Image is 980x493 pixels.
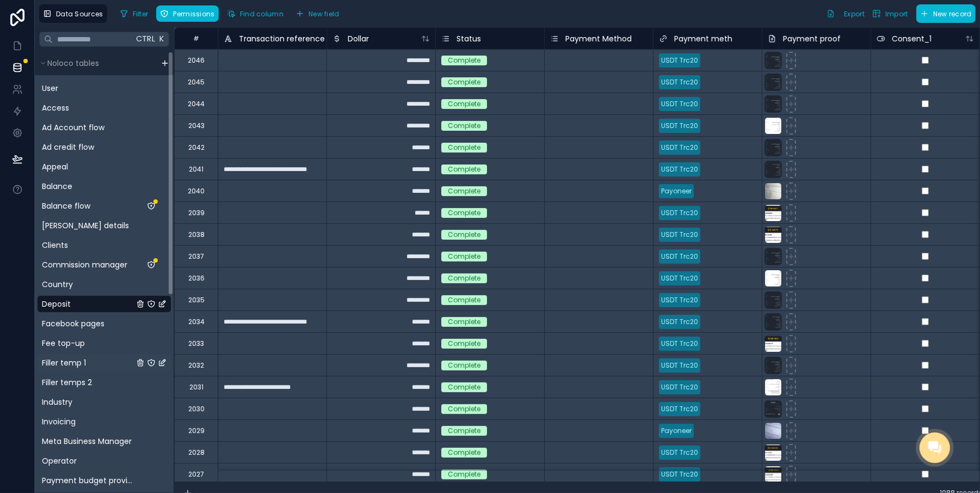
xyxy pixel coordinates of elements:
div: 2044 [188,100,205,108]
div: Complete [448,361,480,370]
span: Find column [240,10,283,18]
div: 2046 [188,56,205,65]
span: Export [844,10,865,18]
span: Permissions [173,10,214,18]
div: Complete [448,99,480,109]
div: Complete [448,339,480,349]
div: Complete [448,121,480,131]
button: Data Sources [39,4,107,23]
span: Transaction reference [239,33,325,44]
button: Permissions [156,5,218,22]
div: 2038 [188,230,205,239]
div: 2029 [188,427,205,435]
div: 2035 [188,296,205,305]
div: Complete [448,252,480,261]
span: New record [933,10,972,18]
button: New field [292,5,343,22]
span: Import [885,10,908,18]
div: Complete [448,404,480,414]
span: New field [309,10,340,18]
div: USDT Trc20 [661,77,698,87]
div: 2031 [189,383,204,392]
div: USDT Trc20 [661,317,698,327]
div: 2034 [188,318,205,326]
div: Complete [448,273,480,283]
div: USDT Trc20 [661,165,698,174]
button: New record [916,4,976,23]
div: USDT Trc20 [661,470,698,479]
div: 2033 [188,339,204,348]
div: Complete [448,165,480,174]
span: K [158,35,166,43]
span: Payment meth [674,33,732,44]
span: Dollar [348,33,369,44]
span: Ctrl [135,32,156,46]
button: Filter [116,5,152,22]
div: USDT Trc20 [661,252,698,261]
div: 2036 [188,274,205,283]
div: Payoneer [661,426,692,436]
div: USDT Trc20 [661,230,698,240]
div: Complete [448,77,480,87]
div: USDT Trc20 [661,121,698,131]
div: USDT Trc20 [661,208,698,218]
div: 2027 [188,470,204,479]
div: 2045 [188,78,205,87]
div: # [183,34,209,42]
div: Complete [448,230,480,240]
div: 2041 [189,165,204,174]
div: Complete [448,56,480,65]
div: USDT Trc20 [661,448,698,458]
span: Payment proof [783,33,841,44]
div: 2040 [188,187,205,196]
div: Payoneer [661,186,692,196]
div: USDT Trc20 [661,361,698,370]
div: Complete [448,448,480,458]
span: Payment Method [565,33,632,44]
div: 2032 [188,361,204,370]
div: 2039 [188,209,205,217]
div: 2028 [188,448,205,457]
div: USDT Trc20 [661,295,698,305]
span: Status [457,33,481,44]
a: New record [912,4,976,23]
button: Import [868,4,912,23]
span: Consent_1 [892,33,932,44]
a: Permissions [156,5,223,22]
div: USDT Trc20 [661,404,698,414]
div: Complete [448,426,480,436]
div: USDT Trc20 [661,273,698,283]
div: Complete [448,143,480,153]
div: USDT Trc20 [661,56,698,65]
span: Filter [133,10,149,18]
div: USDT Trc20 [661,99,698,109]
div: 2043 [188,121,205,130]
div: USDT Trc20 [661,143,698,153]
span: Data Sources [56,10,103,18]
button: Find column [223,5,287,22]
div: 2030 [188,405,205,413]
div: USDT Trc20 [661,339,698,349]
div: Complete [448,317,480,327]
div: 2042 [188,143,205,152]
div: USDT Trc20 [661,382,698,392]
div: Complete [448,470,480,479]
div: 2037 [188,252,204,261]
div: Complete [448,208,480,218]
div: Complete [448,295,480,305]
div: Complete [448,382,480,392]
div: Complete [448,186,480,196]
button: Export [823,4,868,23]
